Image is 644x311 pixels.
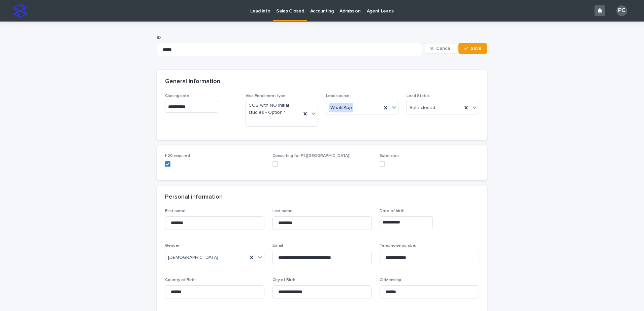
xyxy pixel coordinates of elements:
[272,209,293,213] span: Last name
[272,244,283,248] span: Email
[436,46,451,51] span: Cancel
[380,278,401,282] span: Citizenship
[380,154,399,158] span: Extension
[425,43,457,54] button: Cancel
[329,103,353,113] div: WhatsApp
[165,94,189,98] span: Closing date
[380,209,405,213] span: Date of birth
[165,244,180,248] span: Gender
[165,154,190,158] span: I-20 required
[326,94,350,98] span: Lead source
[272,278,295,282] span: City of Birth
[165,78,220,85] h2: General Information
[165,194,223,201] h2: Personal information
[165,278,196,282] span: Country of Birth
[458,43,487,54] button: Save
[165,209,186,213] span: First name
[407,94,430,98] span: Lead Status
[168,254,218,261] span: [DEMOGRAPHIC_DATA]
[272,154,351,158] span: Consulting for F1 ([GEOGRAPHIC_DATA])
[410,104,435,111] span: Sale closed
[249,102,298,116] span: COS with NO initial studies - Option 1
[616,5,627,16] div: PC
[157,36,161,40] span: ID
[13,4,27,18] img: stacker-logo-s-only.png
[471,46,482,51] span: Save
[246,94,286,98] span: Visa Enrollment type
[380,244,417,248] span: Telephone number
